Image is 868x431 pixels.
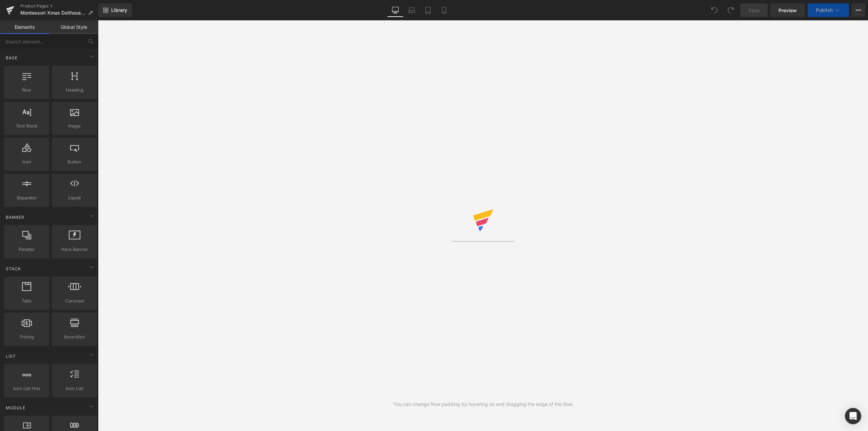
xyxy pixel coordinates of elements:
[5,353,17,359] span: List
[111,7,127,13] span: Library
[6,297,47,305] span: Tabs
[54,297,95,305] span: Carousel
[770,3,805,17] a: Preview
[5,55,18,61] span: Base
[54,122,95,130] span: Image
[5,214,25,220] span: Banner
[845,408,861,424] div: Open Intercom Messenger
[808,3,849,17] button: Publish
[54,194,95,201] span: Liquid
[6,86,47,94] span: Row
[748,7,759,14] span: Save
[420,3,436,17] a: Tablet
[778,7,797,14] span: Preview
[54,86,95,94] span: Heading
[403,3,420,17] a: Laptop
[6,246,47,253] span: Parallax
[852,3,865,17] button: More
[387,3,403,17] a: Desktop
[436,3,452,17] a: Mobile
[6,385,47,392] span: Icon List Hoz
[5,266,22,272] span: Stack
[20,3,98,9] a: Product Pages
[54,158,95,165] span: Button
[6,122,47,130] span: Text Block
[6,333,47,340] span: Pricing
[54,246,95,253] span: Hero Banner
[6,158,47,165] span: Icon
[816,7,833,13] span: Publish
[5,405,26,411] span: Module
[20,10,85,16] span: Montessori Xmas Dollhouse Bundle
[6,194,47,201] span: Separator
[54,385,95,392] span: Icon List
[708,3,721,17] button: Undo
[49,20,98,34] a: Global Style
[393,400,573,408] div: You can change Row padding by hovering on and dragging the edge of the Row
[98,3,132,17] a: New Library
[54,333,95,340] span: Accordion
[724,3,737,17] button: Redo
